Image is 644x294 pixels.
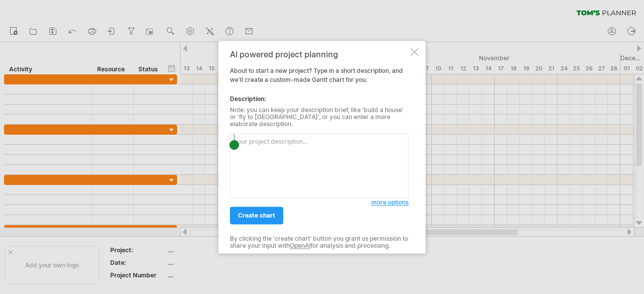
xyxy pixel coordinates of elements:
div: Note: you can keep your description brief, like 'build a house' or 'fly to [GEOGRAPHIC_DATA]', or... [230,107,409,128]
span: create chart [238,212,275,219]
div: About to start a new project? Type in a short description, and we'll create a custom-made Gantt c... [230,50,409,244]
a: create chart [230,207,283,224]
div: Description: [230,94,409,104]
span: more options [371,199,409,206]
a: more options [371,198,409,207]
div: AI powered project planning [230,50,409,59]
a: OpenAI [290,242,310,250]
div: By clicking the 'create chart' button you grant us permission to share your input with for analys... [230,235,409,250]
